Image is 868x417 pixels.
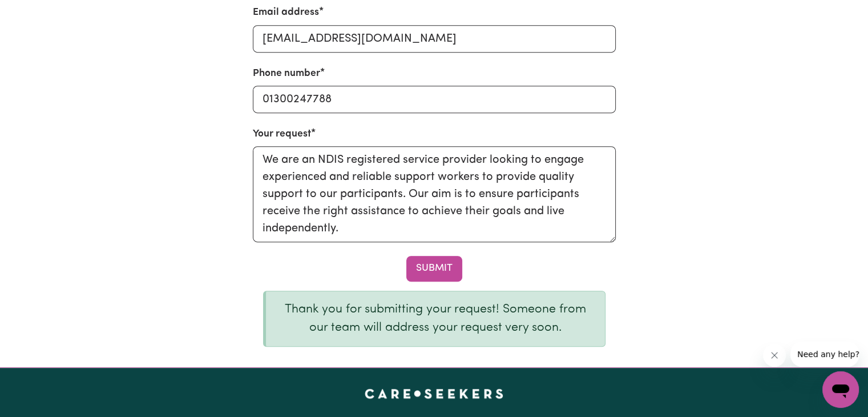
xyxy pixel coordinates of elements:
label: Your request [253,127,311,142]
iframe: Message from company [790,342,859,367]
label: Email address [253,5,319,20]
button: Submit [406,256,462,281]
input: Your email address [253,25,616,53]
label: Phone number [253,66,320,81]
textarea: We are an NDIS registered service provider looking to engage experienced and reliable support wor... [253,146,616,242]
input: Your phone number [253,86,616,113]
p: Thank you for submitting your request! Someone from our team will address your request very soon. [275,300,596,338]
span: Need any help? [7,8,69,17]
iframe: Button to launch messaging window [822,371,859,408]
iframe: Close message [763,344,786,367]
a: Careseekers home page [365,388,503,398]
